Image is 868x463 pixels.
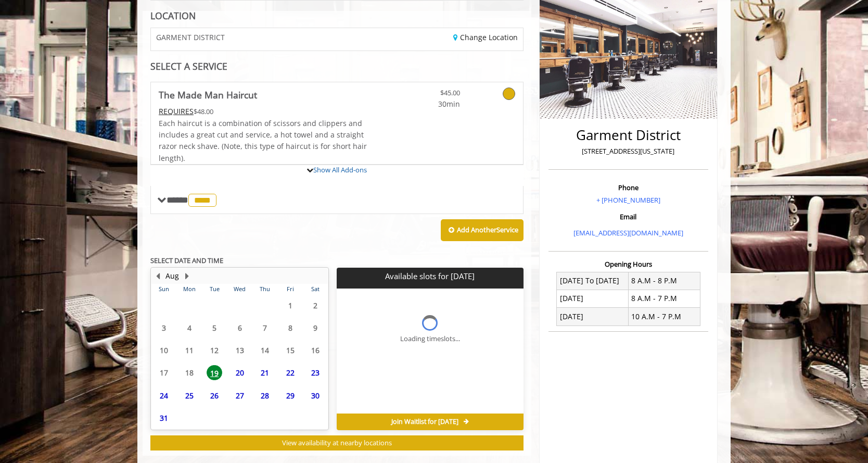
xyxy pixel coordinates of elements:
td: Select day29 [277,384,302,406]
p: [STREET_ADDRESS][US_STATE] [551,146,706,157]
td: Select day30 [303,384,328,406]
td: Select day23 [303,361,328,384]
td: Select day21 [252,361,277,384]
span: 29 [283,388,298,403]
span: This service needs some Advance to be paid before we block your appointment [159,106,194,116]
td: Select day19 [202,361,227,384]
p: Available slots for [DATE] [341,272,519,281]
span: GARMENT DISTRICT [156,33,225,41]
h3: Email [551,213,706,220]
h3: Phone [551,184,706,191]
span: 28 [257,388,273,403]
span: 26 [207,388,222,403]
td: [DATE] To [DATE] [557,272,629,290]
th: Tue [202,284,227,294]
span: View availability at nearby locations [282,438,392,447]
div: Loading timeslots... [400,333,460,344]
b: Add Another Service [457,225,518,234]
span: 24 [156,388,172,403]
td: Select day26 [202,384,227,406]
td: [DATE] [557,308,629,326]
th: Mon [176,284,201,294]
span: 21 [257,365,273,380]
span: 20 [232,365,248,380]
button: Aug [165,270,179,282]
button: Next Month [183,270,191,282]
th: Fri [277,284,302,294]
h3: Opening Hours [548,260,708,268]
td: 8 A.M - 8 P.M [628,272,700,290]
button: Previous Month [154,270,162,282]
h2: Garment District [551,128,706,143]
div: $48.00 [159,106,368,117]
div: SELECT A SERVICE [150,61,524,71]
span: 19 [207,365,222,380]
td: 10 A.M - 7 P.M [628,308,700,326]
span: 25 [182,388,197,403]
td: [DATE] [557,290,629,307]
span: 30 [308,388,323,403]
span: 30min [399,98,460,110]
span: 23 [308,365,323,380]
button: Add AnotherService [441,219,524,241]
th: Wed [227,284,252,294]
b: The Made Man Haircut [159,87,257,102]
div: The Made Man Haircut Add-onS [150,164,524,165]
td: Select day25 [176,384,201,406]
td: Select day20 [227,361,252,384]
td: Select day27 [227,384,252,406]
button: View availability at nearby locations [150,435,524,451]
a: [EMAIL_ADDRESS][DOMAIN_NAME] [573,228,683,237]
span: Join Waitlist for [DATE] [391,418,458,426]
td: Select day28 [252,384,277,406]
th: Thu [252,284,277,294]
a: + [PHONE_NUMBER] [596,195,660,205]
td: Select day22 [277,361,302,384]
span: Each haircut is a combination of scissors and clippers and includes a great cut and service, a ho... [159,118,367,163]
td: Select day24 [151,384,176,406]
span: 27 [232,388,248,403]
span: 31 [156,410,172,426]
td: Select day31 [151,407,176,429]
th: Sat [303,284,328,294]
span: 22 [283,365,298,380]
b: LOCATION [150,9,196,22]
td: 8 A.M - 7 P.M [628,290,700,307]
a: Show All Add-ons [313,165,367,174]
a: Change Location [453,32,518,42]
b: SELECT DATE AND TIME [150,256,223,265]
a: $45.00 [399,82,460,110]
th: Sun [151,284,176,294]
